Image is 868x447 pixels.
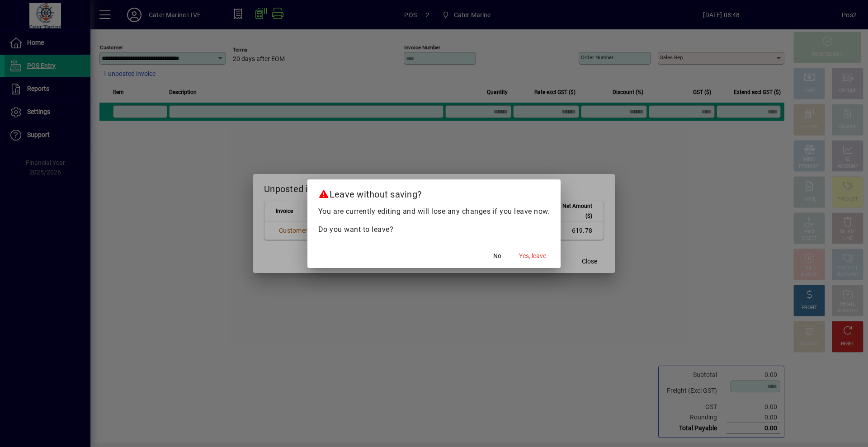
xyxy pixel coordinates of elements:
span: No [493,251,501,261]
h2: Leave without saving? [307,179,561,206]
button: Yes, leave [515,248,550,264]
button: No [483,248,512,264]
p: You are currently editing and will lose any changes if you leave now. [318,206,550,217]
p: Do you want to leave? [318,224,550,235]
span: Yes, leave [519,251,546,261]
